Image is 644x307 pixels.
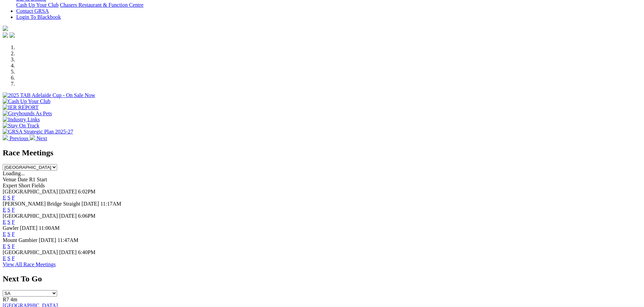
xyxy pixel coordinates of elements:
[59,213,77,219] span: [DATE]
[78,249,96,255] span: 6:40PM
[9,32,15,38] img: twitter.svg
[3,129,73,135] img: GRSA Strategic Plan 2025-27
[16,2,58,8] a: Cash Up Your Club
[30,135,47,141] a: Next
[3,262,56,267] a: View All Race Meetings
[3,213,58,219] span: [GEOGRAPHIC_DATA]
[3,135,30,141] a: Previous
[3,135,8,140] img: chevron-left-pager-white.svg
[81,201,99,207] span: [DATE]
[12,195,15,201] a: F
[39,237,56,243] span: [DATE]
[3,195,6,201] a: E
[7,231,10,237] a: S
[3,225,19,231] span: Gawler
[30,135,35,140] img: chevron-right-pager-white.svg
[7,255,10,261] a: S
[12,207,15,213] a: F
[12,255,15,261] a: F
[16,14,61,20] a: Login To Blackbook
[3,255,6,261] a: E
[3,201,80,207] span: [PERSON_NAME] Bridge Straight
[18,177,28,182] span: Date
[12,231,15,237] a: F
[3,92,95,98] img: 2025 TAB Adelaide Cup - On Sale Now
[3,297,9,302] span: R7
[3,274,641,283] h2: Next To Go
[57,237,78,243] span: 11:47AM
[39,225,60,231] span: 11:00AM
[3,98,50,104] img: Cash Up Your Club
[7,207,10,213] a: S
[3,148,641,157] h2: Race Meetings
[7,195,10,201] a: S
[3,249,58,255] span: [GEOGRAPHIC_DATA]
[60,2,143,8] a: Chasers Restaurant & Function Centre
[16,8,49,14] a: Contact GRSA
[3,189,58,194] span: [GEOGRAPHIC_DATA]
[31,183,45,188] span: Fields
[37,135,47,141] span: Next
[7,219,10,225] a: S
[78,213,96,219] span: 6:06PM
[3,183,17,188] span: Expert
[16,2,641,8] div: Bar & Dining
[3,117,40,123] img: Industry Links
[59,189,77,194] span: [DATE]
[59,249,77,255] span: [DATE]
[20,225,38,231] span: [DATE]
[7,243,10,249] a: S
[12,243,15,249] a: F
[3,111,52,117] img: Greyhounds As Pets
[3,219,6,225] a: E
[12,219,15,225] a: F
[3,104,39,111] img: IER REPORT
[10,297,17,302] span: 4m
[3,207,6,213] a: E
[3,243,6,249] a: E
[3,177,16,182] span: Venue
[3,123,39,129] img: Stay On Track
[3,237,38,243] span: Mount Gambier
[3,26,8,31] img: logo-grsa-white.png
[9,135,28,141] span: Previous
[3,171,25,176] span: Loading...
[19,183,30,188] span: Short
[3,231,6,237] a: E
[100,201,121,207] span: 11:17AM
[29,177,47,182] span: R1 Start
[3,32,8,38] img: facebook.svg
[78,189,96,194] span: 6:02PM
